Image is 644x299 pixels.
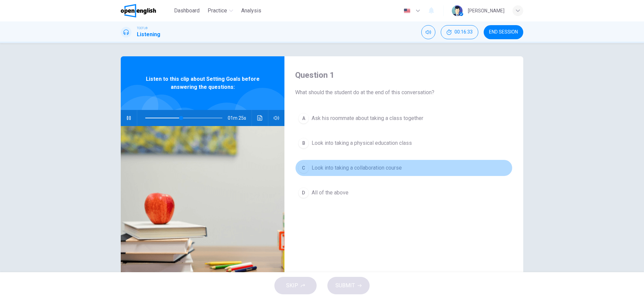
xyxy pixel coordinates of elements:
[241,7,261,15] span: Analysis
[403,8,411,13] img: en
[298,138,309,148] div: B
[171,5,202,17] button: Dashboard
[255,110,265,126] button: Click to see the audio transcription
[452,5,463,16] img: Profile picture
[312,189,348,197] span: All of the above
[441,25,478,39] button: 00:16:33
[121,4,171,17] a: OpenEnglish logo
[295,88,513,97] span: What should the student do at the end of this conversation?
[298,163,309,173] div: C
[238,5,264,17] button: Analysis
[228,110,252,126] span: 01m 25s
[143,75,263,91] span: Listen to this clip about Setting Goals before answering the questions:
[137,26,148,31] span: TOEFL®
[121,126,284,289] img: Listen to this clip about Setting Goals before answering the questions:
[489,29,518,35] span: END SESSION
[295,184,513,201] button: DAll of the above
[441,25,478,39] div: Hide
[312,164,402,172] span: Look into taking a collaboration course
[312,114,423,122] span: Ask his roommate about taking a class together
[298,113,309,124] div: A
[205,5,236,17] button: Practice
[121,4,156,17] img: OpenEnglish logo
[208,7,227,15] span: Practice
[298,187,309,198] div: D
[295,160,513,176] button: CLook into taking a collaboration course
[295,70,513,80] h4: Question 1
[312,139,412,147] span: Look into taking a physical education class
[295,110,513,127] button: AAsk his roommate about taking a class together
[454,29,473,35] span: 00:16:33
[295,135,513,152] button: BLook into taking a physical education class
[174,7,200,15] span: Dashboard
[137,31,160,39] h1: Listening
[484,25,523,39] button: END SESSION
[468,7,504,15] div: [PERSON_NAME]
[421,25,435,39] div: Mute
